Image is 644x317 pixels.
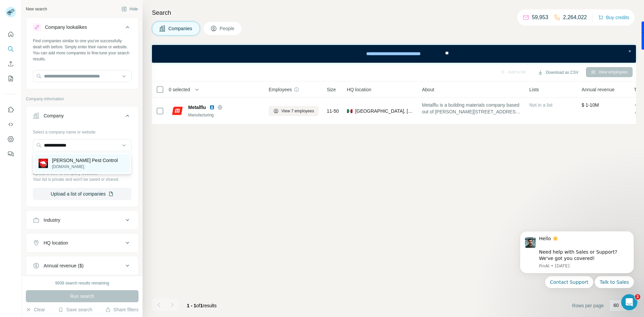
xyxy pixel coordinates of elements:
[26,96,139,102] p: Company information
[52,157,118,164] p: [PERSON_NAME] Pest Control
[196,303,200,308] span: of
[5,43,16,55] button: Search
[45,24,87,31] div: Company lookalikes
[269,86,292,93] span: Employees
[105,306,139,313] button: Share filters
[44,262,84,269] div: Annual revenue ($)
[621,294,637,310] iframe: Intercom live chat
[52,164,118,170] p: [DOMAIN_NAME]
[5,118,16,130] button: Use Surfe API
[533,67,583,77] button: Download as CSV
[220,25,235,32] span: People
[44,217,60,223] div: Industry
[347,108,353,114] span: 🇲🇽
[33,176,131,182] p: Your list is private and won't be saved or shared.
[582,86,614,93] span: Annual revenue
[168,25,193,32] span: Companies
[563,13,587,21] p: 2,264,022
[152,45,636,63] iframe: Banner
[5,72,16,85] button: My lists
[532,13,548,21] p: 59,953
[26,306,45,313] button: Clear
[172,107,183,115] img: Logo of Metalflu
[422,102,521,115] span: Metalflu is a building materials company based out of [PERSON_NAME][STREET_ADDRESS][PERSON_NAME].
[422,86,434,93] span: About
[188,112,261,118] div: Manufacturing
[26,19,138,38] button: Company lookalikes
[327,86,336,93] span: Size
[5,28,16,40] button: Quick start
[187,303,196,308] span: 1 - 1
[5,58,16,70] button: Enrich CSV
[269,106,319,116] button: View 7 employees
[188,104,206,111] span: Metalflu
[44,240,68,246] div: HQ location
[33,38,131,62] div: Find companies similar to one you've successfully dealt with before. Simply enter their name or w...
[26,212,138,228] button: Industry
[33,126,131,135] div: Select a company name or website
[26,6,47,12] div: New search
[26,235,138,251] button: HQ location
[26,258,138,274] button: Annual revenue ($)
[117,4,143,14] button: Hide
[33,188,131,200] button: Upload a list of companies
[598,13,629,22] button: Buy credits
[200,303,203,308] span: 1
[529,86,539,93] span: Lists
[5,148,16,160] button: Feedback
[55,280,109,286] div: 9938 search results remaining
[355,108,414,114] span: [GEOGRAPHIC_DATA], [GEOGRAPHIC_DATA]
[5,104,16,116] button: Use Surfe on LinkedIn
[152,8,636,17] h4: Search
[5,133,16,145] button: Dashboard
[635,294,640,300] span: 2
[281,108,314,114] span: View 7 employees
[169,86,190,93] span: 0 selected
[187,303,217,308] span: results
[327,108,339,114] span: 11-50
[347,86,371,93] span: HQ location
[58,306,92,313] button: Save search
[26,108,138,126] button: Company
[39,159,48,168] img: LaJaunie's Pest Control
[582,102,599,108] span: $ 1-10M
[529,102,552,108] span: Not in a list
[209,105,215,110] img: LinkedIn logo
[510,223,644,314] iframe: Intercom notifications message
[44,112,64,119] div: Company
